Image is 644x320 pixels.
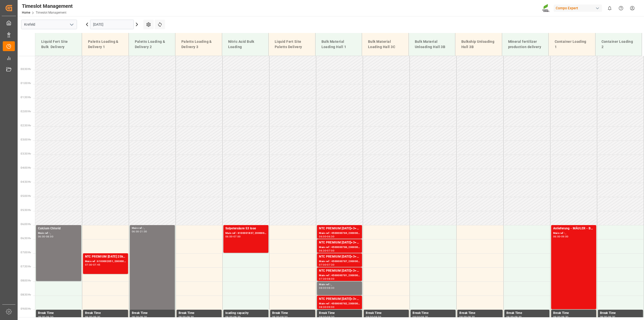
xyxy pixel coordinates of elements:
div: 09:30 [608,316,615,318]
span: 05:00 Hr [21,195,31,197]
div: 09:30 [140,316,147,318]
div: 08:00 [327,278,334,280]
div: Mineral fertilizer production delivery [506,37,545,52]
div: - [326,235,327,238]
input: DD.MM.YYYY [90,20,134,29]
div: - [560,235,561,238]
div: Bulk Material Loading Hall 3C [366,37,405,52]
div: Paletts Loading & Delivery 2 [133,37,171,52]
div: 06:00 [132,230,139,233]
div: Nitric Acid Bulk Loading [226,37,265,52]
div: 07:00 [233,235,241,238]
div: 09:00 [553,316,560,318]
div: Bulkship Unloading Hall 3B [459,37,498,52]
div: 07:00 [319,264,326,266]
div: 06:00 [225,235,233,238]
div: - [326,264,327,266]
div: - [92,316,93,318]
div: 09:30 [421,316,428,318]
div: 09:00 [179,316,186,318]
input: Type to search/select [21,20,77,29]
div: 07:00 [327,250,334,252]
span: 06:00 Hr [21,223,31,226]
div: 09:00 [561,235,569,238]
div: - [326,306,327,308]
div: 06:30 [327,235,334,238]
span: 09:00 Hr [21,307,31,310]
div: 08:30 [319,306,326,308]
div: Break Time [553,311,594,316]
div: Compo Expert [554,5,602,12]
span: 00:30 Hr [21,68,31,70]
div: Main ref : , [132,226,173,230]
div: Main ref : , [553,231,594,235]
div: Break Time [272,311,313,316]
div: Liquid Fert Site Paletts Delivery [273,37,311,52]
div: Break Time [319,311,360,316]
div: 09:30 [514,316,522,318]
div: Break Time [179,311,220,316]
div: Break Time [366,311,407,316]
div: 09:00 [132,316,139,318]
div: NTC PREMIUM [DATE]+3+TE BULK [319,297,360,302]
div: 09:00 [506,316,514,318]
div: 07:30 [319,278,326,280]
img: Screenshot%202023-09-29%20at%2010.02.21.png_1712312052.png [542,4,550,13]
div: 06:30 [319,250,326,252]
span: 07:00 Hr [21,251,31,254]
span: 05:30 Hr [21,209,31,211]
span: 04:00 Hr [21,166,31,169]
span: 03:00 Hr [21,138,31,141]
div: 07:30 [327,264,334,266]
div: - [560,316,561,318]
div: 09:30 [233,316,241,318]
div: - [607,316,608,318]
button: open menu [68,21,75,28]
a: Home [22,11,30,14]
div: - [513,316,514,318]
div: NTC PREMIUM [DATE]+3+TE BULK [319,226,360,231]
div: 09:30 [93,316,100,318]
div: 09:00 [38,316,45,318]
button: show 0 new notifications [604,3,615,14]
div: - [373,316,374,318]
div: Liquid Fert Site Bulk Delivery [39,37,78,52]
div: 06:00 [553,235,560,238]
button: Compo Expert [554,3,604,13]
div: Main ref : 4500000786, 2000000504 [319,245,360,250]
div: NTC PREMIUM [DATE]+3+TE BULK [319,240,360,245]
div: loading capacity [225,311,266,316]
div: 09:30 [468,316,475,318]
div: Break Time [38,311,79,316]
div: 09:00 [272,316,279,318]
div: - [139,230,140,233]
div: - [92,264,93,266]
div: - [467,316,467,318]
div: 09:30 [280,316,288,318]
div: 09:00 [327,306,334,308]
button: Help Center [615,3,627,14]
div: NTC PREMIUM [DATE]+3+TE BULK [319,254,360,259]
div: - [45,316,46,318]
div: 09:30 [327,316,334,318]
div: - [233,235,233,238]
div: 09:00 [366,316,373,318]
div: Main ref : 4500000787, 2000000504 [319,259,360,264]
div: 06:00 [38,235,45,238]
div: Main ref : , [319,282,360,287]
div: - [326,250,327,252]
div: - [326,316,327,318]
div: 09:30 [561,316,569,318]
div: 09:30 [374,316,381,318]
div: Break Time [413,311,454,316]
div: 09:00 [85,316,92,318]
div: Main ref : 4500000784, 2000000504 [319,231,360,235]
div: Paletts Loading & Delivery 3 [179,37,218,52]
span: 02:00 Hr [21,110,31,113]
div: 21:00 [140,230,147,233]
div: Calcium Chlorid [38,226,79,231]
div: 09:00 [225,316,233,318]
span: 01:30 Hr [21,96,31,99]
div: Break Time [600,311,641,316]
div: - [279,316,280,318]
